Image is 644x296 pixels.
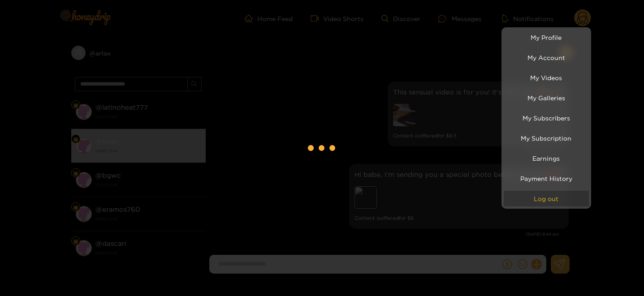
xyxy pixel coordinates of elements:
button: Log out [504,191,589,206]
a: Earnings [504,150,589,166]
a: My Subscribers [504,110,589,126]
a: My Profile [504,30,589,45]
a: My Videos [504,70,589,86]
a: Payment History [504,171,589,186]
a: My Subscription [504,130,589,146]
a: My Account [504,50,589,65]
a: My Galleries [504,90,589,106]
